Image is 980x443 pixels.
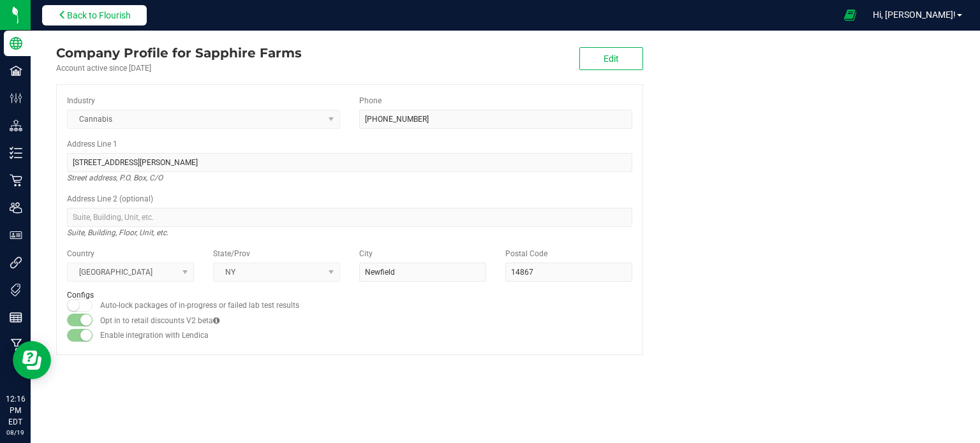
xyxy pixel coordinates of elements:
[100,300,299,311] label: Auto-lock packages of in-progress or failed lab test results
[67,95,95,106] label: Industry
[359,95,382,106] label: Phone
[10,311,22,324] inline-svg: Reports
[100,315,219,326] label: Opt in to retail discounts V2 beta
[67,225,168,240] i: Suite, Building, Floor, Unit, etc.
[13,341,51,379] iframe: Resource center
[10,201,22,214] inline-svg: Users
[359,110,632,129] input: (123) 456-7890
[67,170,163,185] i: Street address, P.O. Box, C/O
[67,193,153,205] label: Address Line 2 (optional)
[579,47,643,70] button: Edit
[100,330,209,341] label: Enable integration with Lendica
[10,229,22,242] inline-svg: User Roles
[10,147,22,159] inline-svg: Inventory
[836,3,865,27] span: Open Ecommerce Menu
[10,284,22,296] inline-svg: Tags
[505,263,632,282] input: Postal Code
[42,5,147,25] button: Back to Flourish
[6,428,25,437] p: 08/19
[873,10,956,20] span: Hi, [PERSON_NAME]!
[10,256,22,269] inline-svg: Integrations
[67,291,632,300] h2: Configs
[10,37,22,50] inline-svg: Company
[67,138,117,150] label: Address Line 1
[604,54,619,64] span: Edit
[67,10,131,20] span: Back to Flourish
[213,248,250,259] label: State/Prov
[505,248,547,259] label: Postal Code
[56,43,302,62] div: Sapphire Farms
[10,64,22,77] inline-svg: Facilities
[67,208,632,227] input: Suite, Building, Unit, etc.
[359,263,486,282] input: City
[10,92,22,105] inline-svg: Configuration
[10,119,22,132] inline-svg: Distribution
[359,248,373,259] label: City
[10,174,22,187] inline-svg: Retail
[10,338,22,351] inline-svg: Manufacturing
[67,153,632,172] input: Address
[56,62,302,74] div: Account active since [DATE]
[67,248,94,259] label: Country
[6,393,25,428] p: 12:16 PM EDT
